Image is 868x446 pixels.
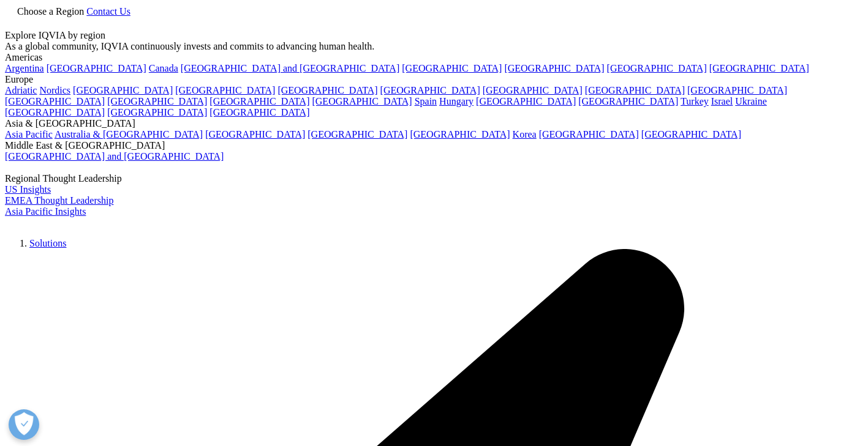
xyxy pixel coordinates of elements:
a: [GEOGRAPHIC_DATA] [277,85,377,95]
a: Australia & [GEOGRAPHIC_DATA] [55,129,203,139]
a: [GEOGRAPHIC_DATA] [47,63,146,73]
a: Nordics [39,85,70,95]
a: [GEOGRAPHIC_DATA] [73,85,173,95]
a: [GEOGRAPHIC_DATA] [607,63,707,73]
div: Asia & [GEOGRAPHIC_DATA] [5,118,863,129]
a: Ukraine [735,96,767,106]
a: Canada [149,63,178,73]
a: [GEOGRAPHIC_DATA] [205,129,305,139]
div: Europe [5,74,863,85]
a: [GEOGRAPHIC_DATA] [107,96,207,106]
a: [GEOGRAPHIC_DATA] [209,96,309,106]
a: [GEOGRAPHIC_DATA] [585,85,685,95]
a: [GEOGRAPHIC_DATA] [504,63,604,73]
a: [GEOGRAPHIC_DATA] [107,107,207,117]
a: [GEOGRAPHIC_DATA] [308,129,407,139]
a: EMEA Thought Leadership [5,195,113,206]
a: Contact Us [86,6,130,17]
a: [GEOGRAPHIC_DATA] [175,85,275,95]
a: [GEOGRAPHIC_DATA] [5,107,105,117]
a: [GEOGRAPHIC_DATA] [687,85,787,95]
a: [GEOGRAPHIC_DATA] [209,107,309,117]
a: [GEOGRAPHIC_DATA] [312,96,412,106]
a: [GEOGRAPHIC_DATA] and [GEOGRAPHIC_DATA] [181,63,399,73]
a: [GEOGRAPHIC_DATA] [483,85,583,95]
div: Regional Thought Leadership [5,173,863,184]
div: As a global community, IQVIA continuously invests and commits to advancing human health. [5,41,863,52]
a: [GEOGRAPHIC_DATA] [476,96,576,106]
a: Spain [415,96,437,106]
a: Asia Pacific Insights [5,206,86,217]
div: Explore IQVIA by region [5,30,863,41]
a: Korea [513,129,537,139]
div: Americas [5,52,863,63]
a: Turkey [681,96,709,106]
a: Hungary [439,96,474,106]
div: Middle East & [GEOGRAPHIC_DATA] [5,140,863,151]
a: Solutions [29,238,66,248]
a: [GEOGRAPHIC_DATA] [402,63,502,73]
a: Adriatic [5,85,37,95]
a: [GEOGRAPHIC_DATA] [539,129,639,139]
a: [GEOGRAPHIC_DATA] [709,63,809,73]
a: [GEOGRAPHIC_DATA] [5,96,105,106]
a: Asia Pacific [5,129,53,139]
a: Israel [711,96,733,106]
a: [GEOGRAPHIC_DATA] and [GEOGRAPHIC_DATA] [5,151,224,162]
button: Açık Tercihler [9,409,39,440]
span: Choose a Region [17,6,84,17]
a: US Insights [5,184,51,195]
a: [GEOGRAPHIC_DATA] [410,129,510,139]
a: [GEOGRAPHIC_DATA] [641,129,741,139]
a: [GEOGRAPHIC_DATA] [380,85,480,95]
a: Argentina [5,63,44,73]
a: [GEOGRAPHIC_DATA] [578,96,678,106]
